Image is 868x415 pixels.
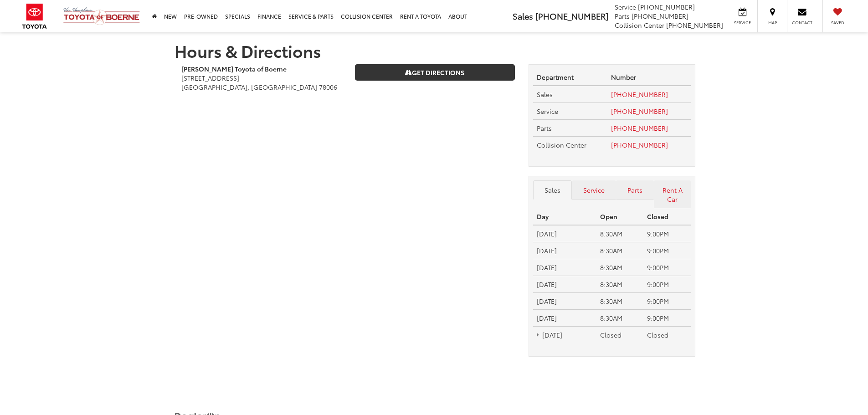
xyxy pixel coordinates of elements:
td: 8:30AM [596,276,644,293]
td: Closed [596,327,644,343]
span: Sales [513,10,533,22]
td: [DATE] [533,293,596,310]
td: 8:30AM [596,293,644,310]
strong: Day [537,212,549,221]
span: Collision Center [537,140,586,149]
img: Vic Vaughan Toyota of Boerne [63,7,140,26]
td: 9:00PM [643,259,691,276]
td: [DATE] [533,310,596,327]
th: Number [607,69,691,86]
strong: Closed [647,212,668,221]
span: Service [615,2,636,11]
span: [PHONE_NUMBER] [638,2,695,11]
td: 9:00PM [643,242,691,259]
span: [PHONE_NUMBER] [632,11,688,20]
a: [PHONE_NUMBER] [611,123,668,133]
span: [GEOGRAPHIC_DATA], [GEOGRAPHIC_DATA] 78006 [181,82,337,92]
span: [PHONE_NUMBER] [666,20,723,30]
td: 9:00PM [643,276,691,293]
td: 8:30AM [596,259,644,276]
td: 8:30AM [596,242,644,259]
a: Sales [533,180,572,200]
a: Service [572,180,616,200]
td: 8:30AM [596,225,644,242]
a: [PHONE_NUMBER] [611,140,668,149]
td: [DATE] [533,276,596,293]
td: 9:00PM [643,225,691,242]
td: [DATE] [533,259,596,276]
a: Rent A Car [654,180,691,209]
h1: Hours & Directions [175,41,694,60]
span: [STREET_ADDRESS] [181,73,239,82]
td: [DATE] [533,327,596,343]
span: Parts [615,11,630,20]
td: 8:30AM [596,310,644,327]
td: 9:00PM [643,293,691,310]
span: Parts [537,123,552,133]
a: Get Directions on Google Maps [355,64,515,81]
iframe: Google Map [181,108,515,344]
a: [PHONE_NUMBER] [611,107,668,116]
span: Map [762,20,782,26]
a: Parts [616,180,654,200]
span: Service [732,20,753,26]
td: [DATE] [533,225,596,242]
td: 9:00PM [643,310,691,327]
span: Contact [792,20,812,26]
b: [PERSON_NAME] Toyota of Boerne [181,64,287,73]
a: [PHONE_NUMBER] [611,90,668,99]
span: [PHONE_NUMBER] [535,10,608,22]
td: [DATE] [533,242,596,259]
span: Service [537,107,558,116]
strong: Open [600,212,617,221]
span: Saved [827,20,847,26]
td: Closed [643,327,691,343]
th: Department [533,69,607,86]
span: Collision Center [615,20,664,30]
span: Sales [537,90,553,99]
